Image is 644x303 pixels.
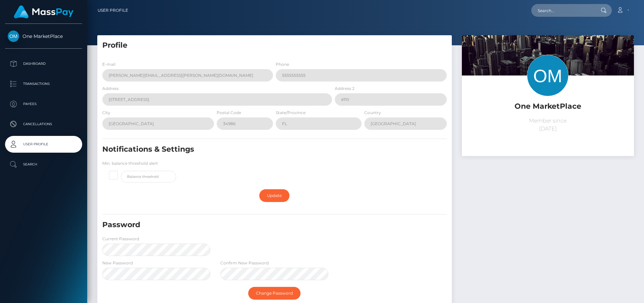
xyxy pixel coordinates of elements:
[102,160,158,166] label: Min. balance threshold alert
[364,110,381,116] label: Country
[8,31,19,42] img: One MarketPlace
[217,110,241,116] label: Postal Code
[220,260,269,266] label: Confirm New Password
[462,35,634,150] img: ...
[5,55,82,72] a: Dashboard
[5,96,82,112] a: Payees
[276,110,306,116] label: State/Province
[8,139,79,149] p: User Profile
[8,119,79,129] p: Cancellations
[248,287,301,300] a: Change Password
[5,33,82,39] span: One MarketPlace
[467,117,629,133] p: Member since [DATE]
[335,86,355,92] label: Address 2
[102,144,391,155] h5: Notifications & Settings
[102,40,447,51] h5: Profile
[102,86,119,92] label: Address
[5,156,82,173] a: Search
[5,136,82,153] a: User Profile
[8,159,79,169] p: Search
[5,116,82,133] a: Cancellations
[102,236,139,242] label: Current Password
[5,75,82,92] a: Transactions
[531,4,594,17] input: Search...
[102,61,115,67] label: E-mail
[8,59,79,69] p: Dashboard
[102,260,133,266] label: New Password
[467,101,629,112] h5: One MarketPlace
[259,189,289,202] a: Update
[8,79,79,89] p: Transactions
[8,99,79,109] p: Payees
[98,3,128,17] a: User Profile
[102,110,110,116] label: City
[102,220,391,230] h5: Password
[276,61,289,67] label: Phone
[14,5,73,18] img: MassPay Logo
